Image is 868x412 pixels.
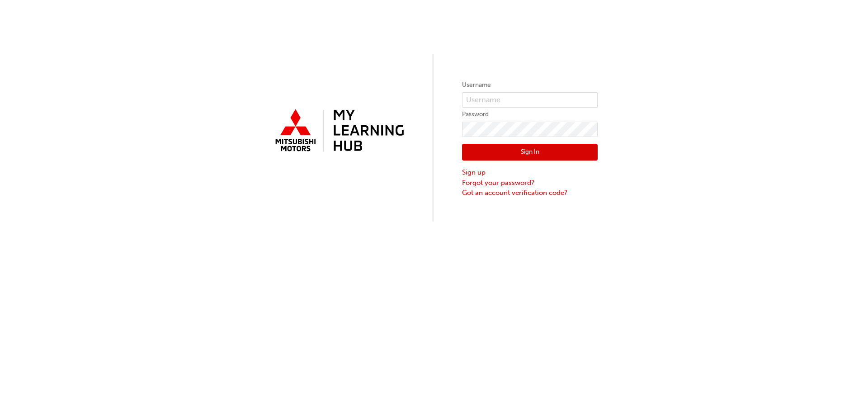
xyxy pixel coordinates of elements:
img: mmal [270,105,406,157]
input: Username [462,92,598,108]
button: Sign In [462,144,598,161]
a: Sign up [462,167,598,178]
label: Username [462,80,598,90]
a: Forgot your password? [462,178,598,188]
label: Password [462,109,598,120]
a: Got an account verification code? [462,188,598,198]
